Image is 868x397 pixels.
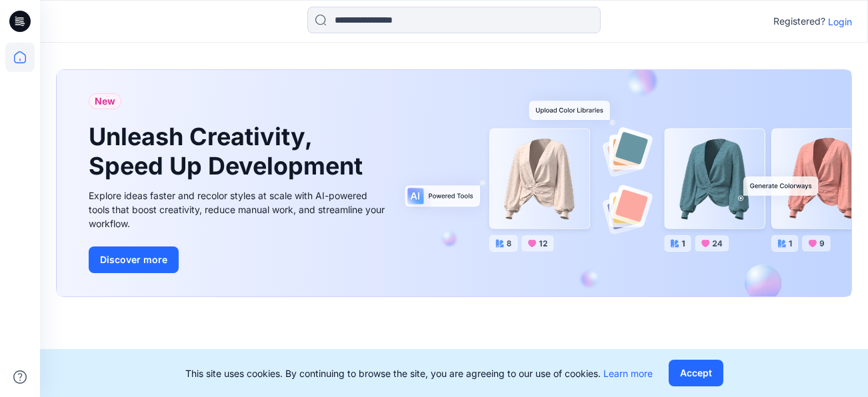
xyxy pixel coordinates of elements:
[95,93,115,109] span: New
[89,189,389,230] div: Explore ideas faster and recolor styles at scale with AI-powered tools that boost creativity, red...
[89,123,369,180] h1: Unleash Creativity, Speed Up Development
[89,246,179,273] button: Discover more
[828,15,852,29] p: Login
[669,360,723,386] button: Accept
[89,246,389,273] a: Discover more
[185,366,653,380] p: This site uses cookies. By continuing to browse the site, you are agreeing to our use of cookies.
[773,13,825,29] p: Registered?
[603,368,653,379] a: Learn more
